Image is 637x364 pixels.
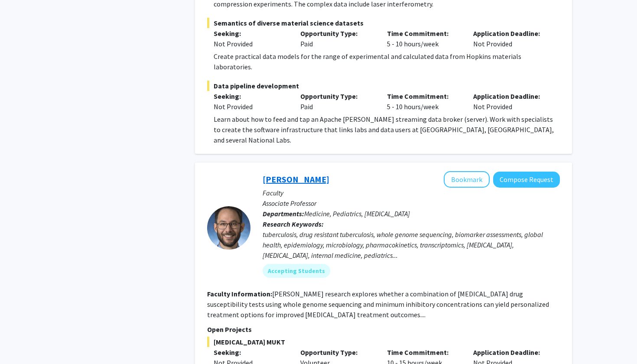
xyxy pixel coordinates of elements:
[263,264,330,278] mat-chip: Accepting Students
[294,91,380,112] div: Paid
[467,28,553,49] div: Not Provided
[263,209,304,218] b: Departments:
[444,171,490,188] button: Add Jeffrey Tornheim to Bookmarks
[300,91,374,101] p: Opportunity Type:
[467,91,553,112] div: Not Provided
[473,28,547,39] p: Application Deadline:
[214,51,560,72] div: Create practical data models for the range of experimental and calculated data from Hopkins mater...
[214,91,287,101] p: Seeking:
[263,229,560,260] div: tuberculosis, drug resistant tuberculosis, whole genome sequencing, biomarker assessments, global...
[493,172,560,188] button: Compose Request to Jeffrey Tornheim
[294,28,380,49] div: Paid
[263,198,560,208] p: Associate Professor
[214,347,287,357] p: Seeking:
[6,325,37,357] iframe: Chat
[473,347,547,357] p: Application Deadline:
[207,289,272,298] b: Faculty Information:
[304,209,410,218] span: Medicine, Pediatrics, [MEDICAL_DATA]
[300,28,374,39] p: Opportunity Type:
[473,91,547,101] p: Application Deadline:
[263,220,324,228] b: Research Keywords:
[263,188,560,198] p: Faculty
[387,28,461,39] p: Time Commitment:
[300,347,374,357] p: Opportunity Type:
[207,289,549,319] fg-read-more: [PERSON_NAME] research explores whether a combination of [MEDICAL_DATA] drug susceptibility tests...
[214,39,287,49] div: Not Provided
[263,174,329,185] a: [PERSON_NAME]
[207,337,560,347] span: [MEDICAL_DATA] MUKT
[214,28,287,39] p: Seeking:
[207,81,560,91] span: Data pipeline development
[380,91,467,112] div: 5 - 10 hours/week
[214,101,287,112] div: Not Provided
[380,28,467,49] div: 5 - 10 hours/week
[214,114,560,145] div: Learn about how to feed and tap an Apache [PERSON_NAME] streaming data broker (server). Work with...
[207,18,560,28] span: Semantics of diverse material science datasets
[207,324,560,335] p: Open Projects
[387,347,461,357] p: Time Commitment:
[387,91,461,101] p: Time Commitment:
